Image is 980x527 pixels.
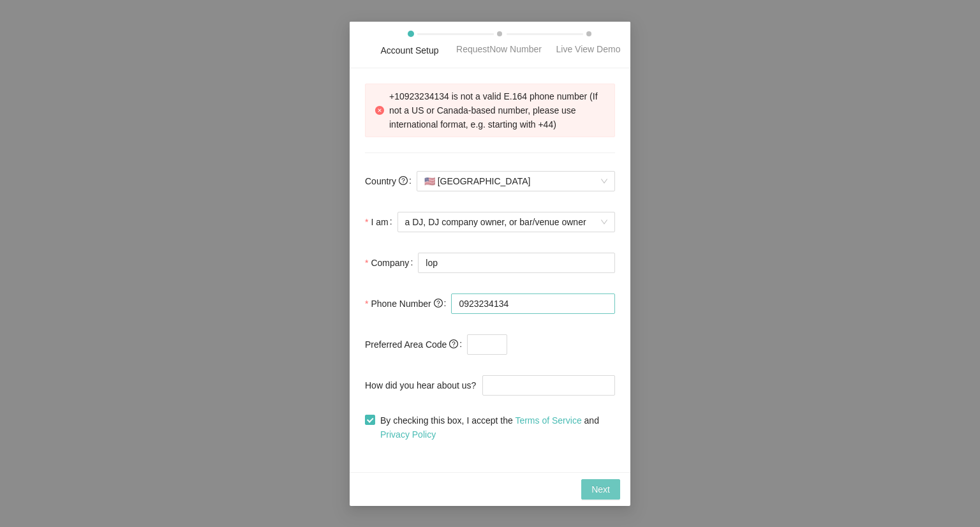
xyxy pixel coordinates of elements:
[365,174,408,188] span: Country
[456,42,542,56] div: RequestNow Number
[365,250,418,276] label: Company
[389,89,605,131] div: +10923234134 is not a valid E.164 phone number (If not a US or Canada-based number, please use in...
[405,212,607,232] span: a DJ, DJ company owner, or bar/venue owner
[365,373,482,398] label: How did you hear about us?
[365,209,397,235] label: I am
[591,482,610,496] span: Next
[434,299,443,308] span: question-circle
[581,479,620,500] button: Next
[380,429,436,440] a: Privacy Policy
[375,413,615,442] span: By checking this box, I accept the and
[424,172,607,191] span: [GEOGRAPHIC_DATA]
[371,297,442,311] span: Phone Number
[399,176,408,185] span: question-circle
[449,339,458,348] span: question-circle
[418,253,615,273] input: Company
[482,375,615,396] input: How did you hear about us?
[380,43,438,57] div: Account Setup
[515,415,581,426] a: Terms of Service
[375,106,384,115] span: close-circle
[556,42,621,56] div: Live View Demo
[424,176,435,186] span: 🇺🇸
[365,338,458,352] span: Preferred Area Code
